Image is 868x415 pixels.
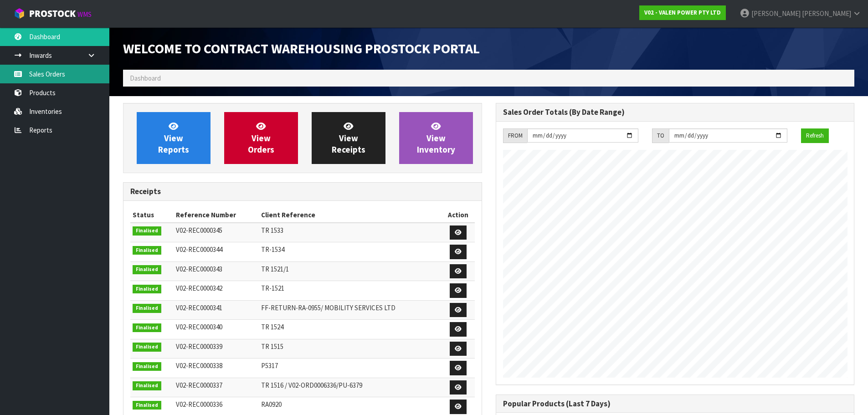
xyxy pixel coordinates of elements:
[417,121,455,155] span: View Inventory
[261,381,362,389] span: TR 1516 / V02-ORD0006336/PU-6379
[261,323,283,331] span: TR 1524
[176,323,222,331] span: V02-REC0000340
[248,121,274,155] span: View Orders
[399,112,473,164] a: ViewInventory
[261,226,283,235] span: TR 1533
[174,208,259,222] th: Reference Number
[442,208,474,222] th: Action
[176,284,222,292] span: V02-REC0000342
[801,128,829,143] button: Refresh
[123,40,480,57] span: Welcome to Contract Warehousing ProStock Portal
[133,381,161,390] span: Finalised
[332,121,365,155] span: View Receipts
[137,112,211,164] a: ViewReports
[133,343,161,352] span: Finalised
[176,381,222,389] span: V02-REC0000337
[133,323,161,333] span: Finalised
[503,400,847,408] h3: Popular Products (Last 7 Days)
[158,121,189,155] span: View Reports
[133,226,161,236] span: Finalised
[261,342,283,351] span: TR 1515
[261,265,289,273] span: TR 1521/1
[259,208,442,222] th: Client Reference
[644,9,721,16] strong: V02 - VALEN POWER PTY LTD
[133,362,161,371] span: Finalised
[77,10,92,19] small: WMS
[176,226,222,235] span: V02-REC0000345
[130,208,174,222] th: Status
[261,400,282,409] span: RA0920
[29,8,76,20] span: ProStock
[130,74,161,82] span: Dashboard
[261,361,278,370] span: P5317
[133,246,161,255] span: Finalised
[130,187,475,196] h3: Receipts
[224,112,298,164] a: ViewOrders
[261,303,395,312] span: FF-RETURN-RA-0955/ MOBILITY SERVICES LTD
[176,245,222,254] span: V02-REC0000344
[133,285,161,294] span: Finalised
[176,342,222,351] span: V02-REC0000339
[503,108,847,117] h3: Sales Order Totals (By Date Range)
[133,304,161,313] span: Finalised
[312,112,385,164] a: ViewReceipts
[261,245,284,254] span: TR-1534
[176,400,222,409] span: V02-REC0000336
[802,9,851,18] span: [PERSON_NAME]
[751,9,801,18] span: [PERSON_NAME]
[176,303,222,312] span: V02-REC0000341
[261,284,284,292] span: TR-1521
[176,361,222,370] span: V02-REC0000338
[652,128,669,143] div: TO
[14,8,25,19] img: cube-alt.png
[133,401,161,410] span: Finalised
[176,265,222,273] span: V02-REC0000343
[503,128,527,143] div: FROM
[133,265,161,274] span: Finalised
